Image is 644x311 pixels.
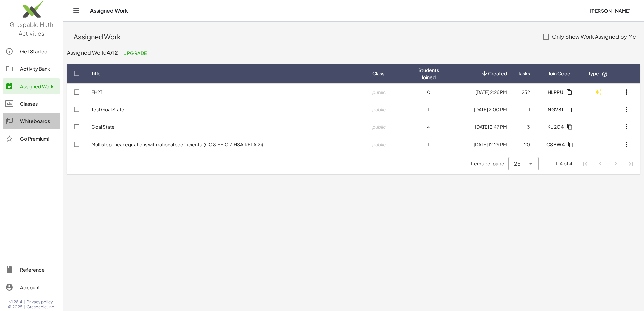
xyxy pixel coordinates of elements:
[372,89,386,95] span: public
[372,106,386,112] span: public
[584,5,636,17] button: [PERSON_NAME]
[91,141,263,147] a: Multistep linear equations with rational coefficients. (CC 8.EE.C.7;HSA.REI.A.2))
[546,141,565,147] span: CSBW4
[20,117,57,125] div: Whiteboards
[3,96,60,112] a: Classes
[24,304,25,310] span: |
[588,70,608,76] span: Type
[548,106,563,112] span: NGV8J
[548,70,570,77] span: Join Code
[20,135,57,143] div: Go Premium!
[8,304,22,310] span: © 2025
[418,67,439,81] span: Students Joined
[513,118,535,136] td: 3
[413,118,444,136] td: 4
[542,121,577,133] button: KU2C4
[372,141,386,147] span: public
[20,65,57,73] div: Activity Bank
[74,32,536,41] div: Assigned Work
[413,136,444,153] td: 1
[444,83,513,101] td: [DATE] 2:26 PM
[3,61,60,77] a: Activity Bank
[541,138,578,150] button: CSBW4
[67,47,640,59] p: Assigned Work:
[513,83,535,101] td: 252
[3,78,60,94] a: Assigned Work
[26,299,55,305] a: Privacy policy
[118,47,152,59] a: Upgrade
[20,100,57,108] div: Classes
[578,156,639,171] nav: Pagination Navigation
[471,160,508,167] span: Items per page:
[9,299,22,305] span: v1.28.4
[20,266,57,274] div: Reference
[413,83,444,101] td: 0
[3,279,60,295] a: Account
[91,70,101,77] span: Title
[10,21,53,37] span: Graspable Math Activities
[24,299,25,305] span: |
[107,49,118,56] span: 4/12
[71,5,82,16] button: Toggle navigation
[547,89,563,95] span: HLPPU
[3,43,60,59] a: Get Started
[552,29,636,45] label: Only Show Work Assigned by Me
[413,101,444,118] td: 1
[542,103,576,115] button: NGV8J
[20,82,57,90] div: Assigned Work
[555,160,572,167] div: 1-4 of 4
[590,8,631,14] span: [PERSON_NAME]
[372,70,384,77] span: Class
[91,89,102,95] a: FH2T
[518,70,530,77] span: Tasks
[26,304,55,310] span: Graspable, Inc.
[91,124,115,130] a: Goal State
[444,101,513,118] td: [DATE] 2:00 PM
[3,262,60,278] a: Reference
[372,124,386,130] span: public
[444,136,513,153] td: [DATE] 12:29 PM
[513,101,535,118] td: 1
[514,160,521,168] span: 25
[91,106,124,112] a: Test Goal State
[444,118,513,136] td: [DATE] 2:47 PM
[123,50,147,56] span: Upgrade
[3,113,60,129] a: Whiteboards
[20,47,57,55] div: Get Started
[513,136,535,153] td: 20
[488,70,507,77] span: Created
[20,283,57,291] div: Account
[547,124,564,130] span: KU2C4
[542,86,576,98] button: HLPPU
